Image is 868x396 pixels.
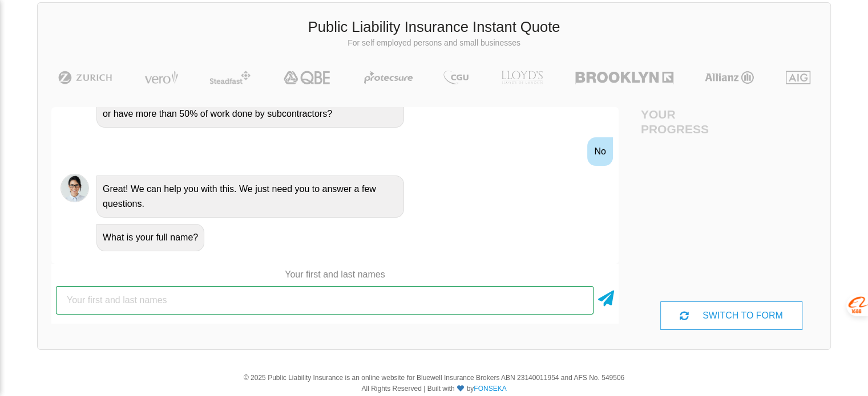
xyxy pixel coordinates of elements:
[56,286,594,315] input: Your first and last names
[360,71,417,84] img: Protecsure | Public Liability Insurance
[277,71,338,84] img: QBE | Public Liability Insurance
[641,107,732,136] h4: Your Progress
[571,71,677,84] img: Brooklyn | Public Liability Insurance
[60,174,89,202] img: Chatbot | PLI
[474,385,506,393] a: FONSEKA
[699,71,760,84] img: Allianz | Public Liability Insurance
[46,17,822,38] h3: Public Liability Insurance Instant Quote
[439,71,473,84] img: CGU | Public Liability Insurance
[96,224,204,251] div: What is your full name?
[660,301,802,330] div: SWITCH TO FORM
[51,268,619,281] p: Your first and last names
[781,71,815,84] img: AIG | Public Liability Insurance
[96,175,404,218] div: Great! We can help you with this. We just need you to answer a few questions.
[46,38,822,49] p: For self employed persons and small businesses
[139,71,183,84] img: Vero | Public Liability Insurance
[495,71,550,84] img: LLOYD's | Public Liability Insurance
[205,71,255,84] img: Steadfast | Public Liability Insurance
[587,137,612,166] div: No
[53,71,118,84] img: Zurich | Public Liability Insurance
